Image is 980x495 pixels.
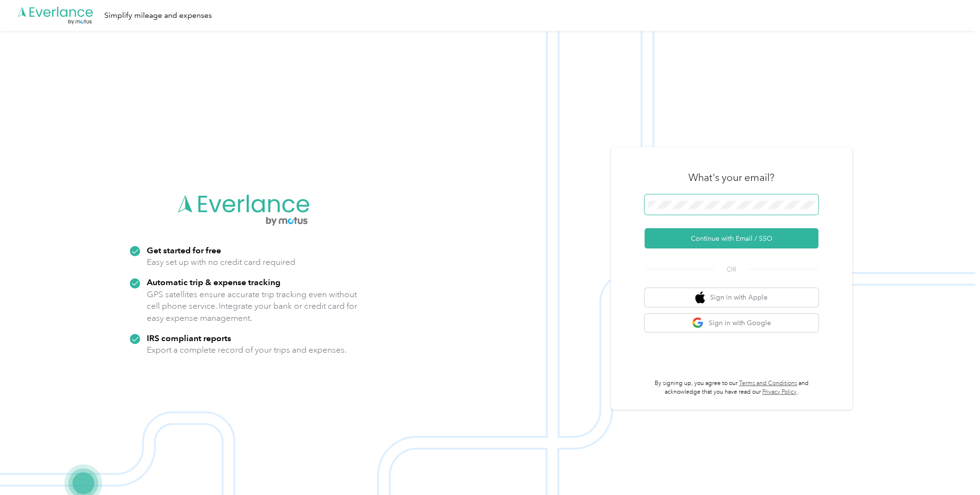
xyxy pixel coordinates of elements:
[644,379,818,396] p: By signing up, you agree to our and acknowledge that you have read our .
[147,245,221,255] strong: Get started for free
[147,256,295,268] p: Easy set up with no credit card required
[644,228,818,248] button: Continue with Email / SSO
[762,388,797,396] a: Privacy Policy
[147,333,231,343] strong: IRS compliant reports
[714,264,748,275] span: OR
[688,171,774,184] h3: What's your email?
[644,314,818,332] button: google logoSign in with Google
[739,380,797,387] a: Terms and Conditions
[692,317,704,329] img: google logo
[147,344,347,356] p: Export a complete record of your trips and expenses.
[104,10,212,22] div: Simplify mileage and expenses
[147,289,358,324] p: GPS satellites ensure accurate trip tracking even without cell phone service. Integrate your bank...
[695,291,705,303] img: apple logo
[147,277,280,287] strong: Automatic trip & expense tracking
[644,288,818,307] button: apple logoSign in with Apple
